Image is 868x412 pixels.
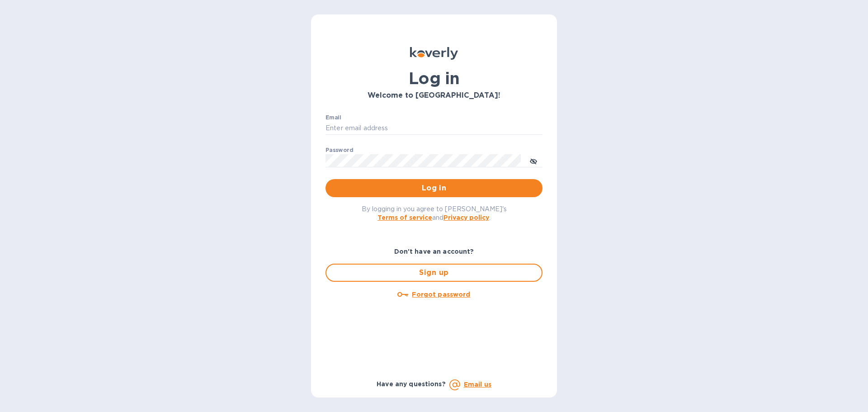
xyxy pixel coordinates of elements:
[377,380,446,388] b: Have any questions?
[362,205,507,221] span: By logging in you agree to [PERSON_NAME]'s and .
[334,267,534,278] span: Sign up
[333,183,535,194] span: Log in
[443,214,489,221] a: Privacy policy
[412,291,470,298] u: Forgot password
[325,91,542,100] h3: Welcome to [GEOGRAPHIC_DATA]!
[325,69,542,88] h1: Log in
[524,152,542,170] button: toggle password visibility
[325,179,542,197] button: Log in
[410,47,458,60] img: Koverly
[394,248,474,255] b: Don't have an account?
[325,147,353,153] label: Password
[325,115,341,120] label: Email
[325,122,542,135] input: Enter email address
[325,264,542,282] button: Sign up
[464,381,491,388] a: Email us
[377,214,432,221] a: Terms of service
